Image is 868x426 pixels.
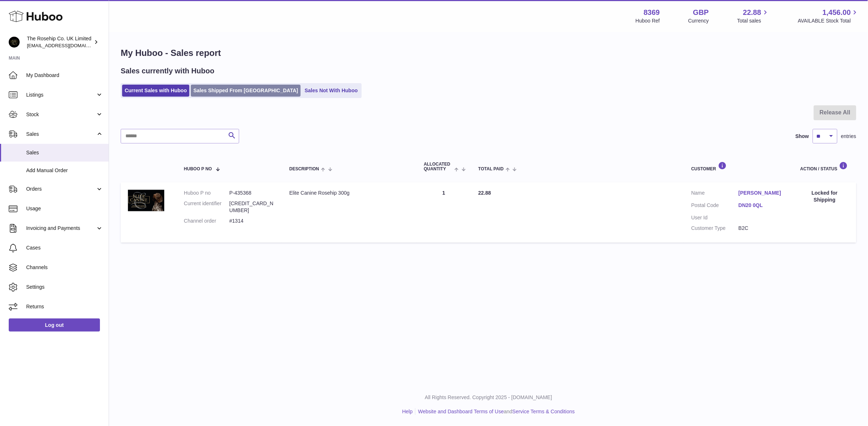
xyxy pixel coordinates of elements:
div: Elite Canine Rosehip 300g [289,190,409,196]
a: Sales Not With Huboo [302,85,360,97]
a: [PERSON_NAME] [739,190,786,196]
a: Current Sales with Huboo [122,85,189,97]
span: Settings [26,284,103,291]
strong: 8369 [644,8,660,17]
a: Help [402,409,413,414]
div: Currency [688,17,709,24]
li: and [415,408,575,415]
span: Sales [26,149,103,156]
a: 22.88 Total sales [737,8,769,24]
span: Total sales [737,17,769,24]
dt: Postal Code [691,202,739,211]
strong: GBP [693,8,709,17]
span: My Dashboard [26,72,103,79]
span: entries [841,133,856,140]
span: Total paid [478,167,504,171]
span: Usage [26,205,103,212]
span: ALLOCATED Quantity [424,162,453,171]
span: Sales [26,131,96,138]
td: 1 [417,182,471,243]
dd: B2C [739,225,786,232]
div: Action / Status [800,162,849,171]
span: Huboo P no [184,167,212,171]
div: Huboo Ref [636,17,660,24]
a: Website and Dashboard Terms of Use [418,409,504,414]
dt: User Id [691,214,739,221]
span: Returns [26,303,103,310]
span: 1,456.00 [823,8,851,17]
dt: Channel order [184,218,229,224]
a: DN20 0QL [739,202,786,209]
dd: #1314 [229,218,275,224]
dt: Current identifier [184,200,229,214]
span: Channels [26,264,103,271]
div: The Rosehip Co. UK Limited [27,35,92,49]
a: Sales Shipped From [GEOGRAPHIC_DATA] [191,85,301,97]
span: Stock [26,111,96,118]
dt: Huboo P no [184,190,229,196]
dt: Customer Type [691,225,739,232]
div: Locked for Shipping [800,190,849,203]
dd: P-435368 [229,190,275,196]
h2: Sales currently with Huboo [121,66,214,76]
a: Service Terms & Conditions [513,409,575,414]
div: Customer [691,162,786,171]
span: Orders [26,186,96,192]
img: 83691651847316.png [128,190,164,211]
dt: Name [691,190,739,198]
span: [EMAIL_ADDRESS][DOMAIN_NAME] [27,42,107,48]
p: All Rights Reserved. Copyright 2025 - [DOMAIN_NAME] [115,394,862,401]
span: Listings [26,92,96,98]
dd: [CREDIT_CARD_NUMBER] [229,200,275,214]
span: Add Manual Order [26,167,103,174]
a: 1,456.00 AVAILABLE Stock Total [798,8,859,24]
span: 22.88 [478,190,491,196]
img: sales@eliteequineuk.com [9,37,20,48]
label: Show [796,133,809,140]
span: 22.88 [743,8,761,17]
a: Log out [9,319,100,332]
span: Cases [26,244,103,251]
span: Description [289,167,319,171]
span: AVAILABLE Stock Total [798,17,859,24]
h1: My Huboo - Sales report [121,47,856,59]
span: Invoicing and Payments [26,225,96,232]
